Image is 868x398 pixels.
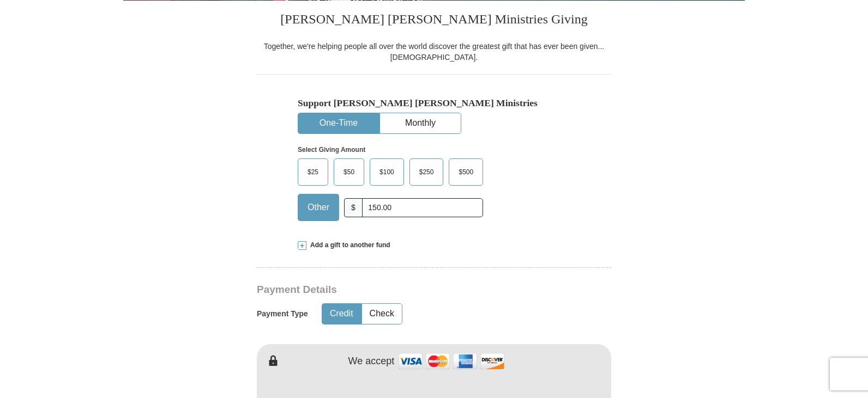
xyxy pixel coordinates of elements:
[257,309,308,319] h5: Payment Type
[322,304,361,324] button: Credit
[302,199,335,216] span: Other
[257,41,611,63] div: Together, we're helping people all over the world discover the greatest gift that has ever been g...
[306,241,390,250] span: Add a gift to another fund
[302,164,324,180] span: $25
[298,146,365,154] strong: Select Giving Amount
[257,1,611,41] h3: [PERSON_NAME] [PERSON_NAME] Ministries Giving
[348,356,395,368] h4: We accept
[362,198,483,217] input: Other Amount
[453,164,479,180] span: $500
[338,164,360,180] span: $50
[298,113,379,133] button: One-Time
[414,164,439,180] span: $250
[397,350,506,373] img: credit cards accepted
[374,164,400,180] span: $100
[362,304,402,324] button: Check
[344,198,363,217] span: $
[257,284,535,296] h3: Payment Details
[380,113,461,133] button: Monthly
[298,97,570,109] h5: Support [PERSON_NAME] [PERSON_NAME] Ministries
